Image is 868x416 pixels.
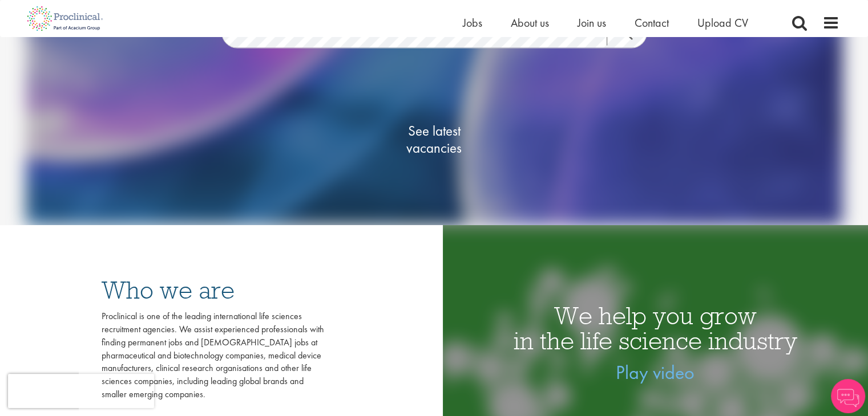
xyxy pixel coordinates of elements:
[102,310,324,401] div: Proclinical is one of the leading international life sciences recruitment agencies. We assist exp...
[377,76,491,202] a: See latestvacancies
[511,15,549,30] a: About us
[635,15,669,30] a: Contact
[831,379,865,413] img: Chatbot
[463,15,482,30] a: Jobs
[616,360,695,385] a: Play video
[697,15,748,30] a: Upload CV
[8,374,154,408] iframe: reCAPTCHA
[102,278,324,303] h3: Who we are
[578,15,606,30] a: Join us
[377,122,491,156] span: See latest vacancies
